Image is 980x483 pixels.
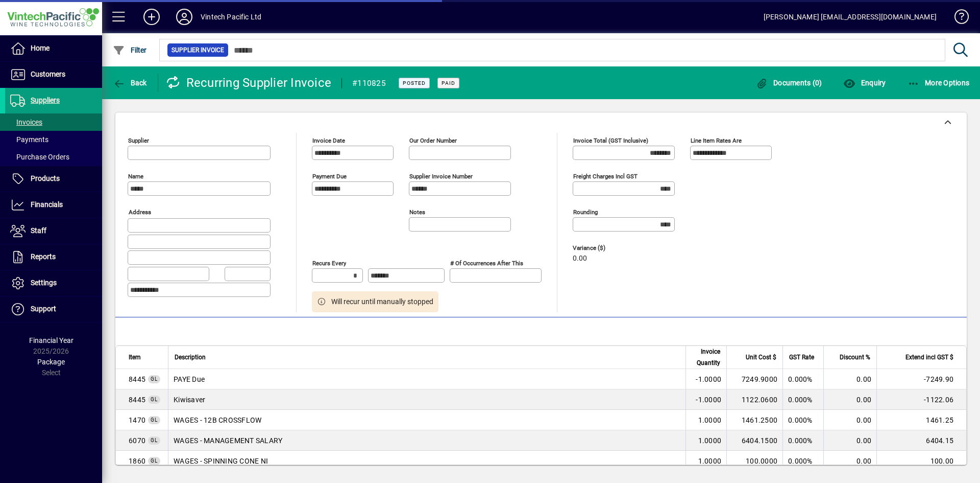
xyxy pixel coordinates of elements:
div: #110825 [352,75,386,91]
a: Invoices [5,113,102,131]
td: 0.00 [823,451,876,471]
span: Home [31,44,50,52]
span: PAYE Due [129,374,145,384]
span: Invoices [10,118,42,126]
mat-label: # of occurrences after this [450,260,523,267]
td: 100.00 [876,451,966,471]
span: Will recur until manually stopped [331,296,433,307]
span: Customers [31,70,65,78]
td: 1461.2500 [726,410,782,430]
span: GL [151,417,158,423]
td: 0.00 [823,389,876,410]
td: WAGES - 12B CROSSFLOW [168,410,685,430]
span: GL [151,438,158,443]
td: 7249.9000 [726,369,782,389]
td: 0.000% [782,430,823,451]
td: 100.0000 [726,451,782,471]
span: Paid [442,80,455,86]
td: 1.0000 [685,451,726,471]
mat-label: Notes [409,209,425,216]
mat-label: Supplier [128,137,149,144]
span: Unit Cost $ [746,352,776,363]
button: More Options [905,74,972,92]
span: Description [175,352,206,363]
td: Kiwisaver [168,389,685,410]
span: WAGES - MANAGEMENT SALARY [129,435,145,446]
a: Customers [5,62,102,87]
span: Item [129,352,141,363]
td: 0.00 [823,369,876,389]
div: [PERSON_NAME] [EMAIL_ADDRESS][DOMAIN_NAME] [764,9,937,25]
div: Vintech Pacific Ltd [201,9,261,25]
td: WAGES - SPINNING CONE NI [168,451,685,471]
span: Financial Year [29,336,73,344]
span: Settings [31,279,57,287]
td: -1122.06 [876,389,966,410]
span: Discount % [840,352,870,363]
app-page-header-button: Back [102,74,158,92]
div: Recurring Supplier Invoice [166,75,332,91]
button: Back [110,74,150,92]
span: Posted [403,80,426,86]
mat-label: Rounding [573,209,598,216]
mat-label: Payment due [312,173,347,180]
td: 0.00 [823,430,876,451]
td: 0.000% [782,369,823,389]
mat-label: Supplier invoice number [409,173,473,180]
td: 1461.25 [876,410,966,430]
mat-label: Freight charges incl GST [573,173,638,180]
span: Reports [31,252,56,261]
td: 6404.15 [876,430,966,451]
button: Documents (0) [753,74,825,92]
td: 0.000% [782,410,823,430]
td: 0.00 [823,410,876,430]
span: Extend incl GST $ [905,352,953,363]
span: Financials [31,200,63,209]
span: More Options [908,79,970,87]
a: Reports [5,244,102,270]
span: PAYE Due [129,395,145,405]
span: Filter [113,46,147,54]
td: WAGES - MANAGEMENT SALARY [168,430,685,451]
mat-label: Our order number [409,137,457,144]
td: 0.000% [782,389,823,410]
td: 1.0000 [685,430,726,451]
button: Filter [110,41,150,59]
td: -7249.90 [876,369,966,389]
td: 1.0000 [685,410,726,430]
button: Profile [168,8,201,26]
span: WAGES - SPINNING CONE NI [129,456,145,466]
td: PAYE Due [168,369,685,389]
a: Payments [5,131,102,148]
span: Variance ($) [573,245,634,251]
mat-label: Invoice date [312,137,345,144]
a: Home [5,36,102,61]
span: Staff [31,226,46,235]
mat-label: Recurs every [312,260,346,267]
span: Documents (0) [756,79,822,87]
span: 0.00 [573,255,587,263]
span: GL [151,397,158,402]
span: Products [31,174,60,182]
span: GST Rate [789,352,814,363]
span: Support [31,305,56,313]
a: Financials [5,192,102,218]
span: Payments [10,135,48,144]
mat-label: Invoice Total (GST inclusive) [573,137,648,144]
td: -1.0000 [685,369,726,389]
span: Purchase Orders [10,153,69,161]
td: 0.000% [782,451,823,471]
span: WAGES - 12B CROSSFLOW [129,415,145,425]
a: Settings [5,270,102,296]
button: Add [135,8,168,26]
a: Purchase Orders [5,148,102,166]
span: Package [37,358,65,366]
mat-label: Name [128,173,143,180]
span: Back [113,79,147,87]
button: Enquiry [841,74,888,92]
td: -1.0000 [685,389,726,410]
a: Staff [5,218,102,244]
span: Supplier Invoice [171,45,224,55]
a: Support [5,296,102,322]
span: Suppliers [31,96,60,104]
